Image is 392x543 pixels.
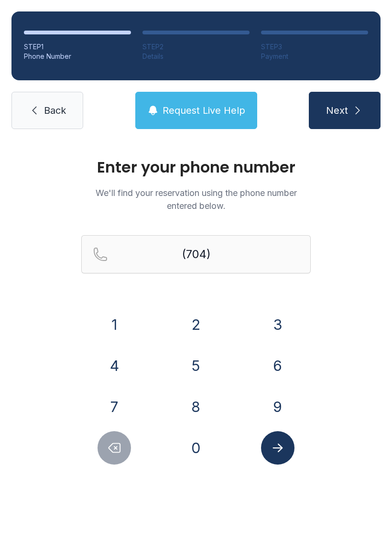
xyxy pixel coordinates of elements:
span: Back [44,104,66,117]
button: 1 [98,308,131,341]
div: STEP 1 [24,42,131,52]
button: 2 [179,308,213,341]
button: 9 [261,390,294,424]
button: 4 [98,349,131,382]
button: 7 [98,390,131,424]
span: Next [326,104,348,117]
button: 0 [179,431,213,465]
span: Request Live Help [163,104,245,117]
div: STEP 3 [261,42,368,52]
button: 8 [179,390,213,424]
button: Submit lookup form [261,431,294,465]
button: 6 [261,349,294,382]
div: Details [142,52,250,61]
button: 3 [261,308,294,341]
input: Reservation phone number [81,235,311,273]
p: We'll find your reservation using the phone number entered below. [81,186,311,212]
div: Phone Number [24,52,131,61]
div: STEP 2 [142,42,250,52]
div: Payment [261,52,368,61]
button: 5 [179,349,213,382]
h1: Enter your phone number [81,160,311,175]
button: Delete number [98,431,131,465]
